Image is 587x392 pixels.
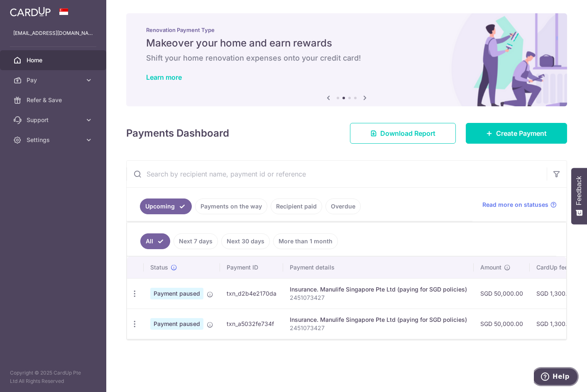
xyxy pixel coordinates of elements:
[220,309,283,339] td: txn_a5032fe734f
[140,233,170,249] a: All
[27,96,81,104] span: Refer & Save
[13,29,93,37] p: [EMAIL_ADDRESS][DOMAIN_NAME]
[150,288,203,299] span: Payment paused
[126,126,229,141] h4: Payments Dashboard
[146,27,547,33] p: Renovation Payment Type
[271,198,322,214] a: Recipient paid
[466,123,567,144] a: Create Payment
[325,198,361,214] a: Overdue
[290,324,467,332] p: 2451073427
[126,13,567,106] img: Renovation banner
[571,168,587,224] button: Feedback - Show survey
[150,318,203,330] span: Payment paused
[146,73,182,81] a: Learn more
[283,257,474,278] th: Payment details
[290,316,467,324] div: Insurance. Manulife Singapore Pte Ltd (paying for SGD policies)
[195,198,267,214] a: Payments on the way
[273,233,338,249] a: More than 1 month
[474,309,530,339] td: SGD 50,000.00
[290,285,467,294] div: Insurance. Manulife Singapore Pte Ltd (paying for SGD policies)
[27,116,81,124] span: Support
[27,56,81,64] span: Home
[530,278,584,309] td: SGD 1,300.00
[27,136,81,144] span: Settings
[140,198,192,214] a: Upcoming
[220,278,283,309] td: txn_d2b4e2170da
[174,233,218,249] a: Next 7 days
[146,37,547,50] h5: Makeover your home and earn rewards
[10,7,51,17] img: CardUp
[146,53,547,63] h6: Shift your home renovation expenses onto your credit card!
[536,263,568,272] span: CardUp fee
[350,123,456,144] a: Download Report
[290,294,467,302] p: 2451073427
[496,128,547,138] span: Create Payment
[534,367,579,388] iframe: Opens a widget where you can find more information
[482,201,557,209] a: Read more on statuses
[482,201,548,209] span: Read more on statuses
[220,257,283,278] th: Payment ID
[150,263,168,272] span: Status
[575,176,583,205] span: Feedback
[530,309,584,339] td: SGD 1,300.00
[474,278,530,309] td: SGD 50,000.00
[380,128,435,138] span: Download Report
[27,76,81,84] span: Pay
[480,263,501,272] span: Amount
[221,233,270,249] a: Next 30 days
[127,161,547,187] input: Search by recipient name, payment id or reference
